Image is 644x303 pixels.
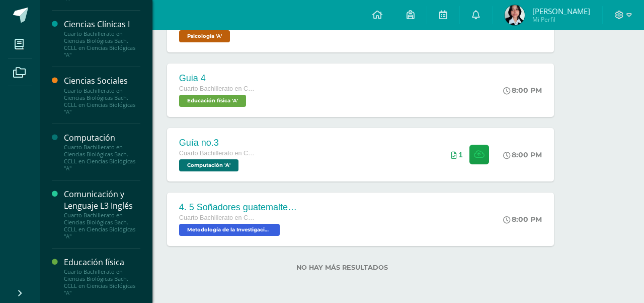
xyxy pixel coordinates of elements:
div: Cuarto Bachillerato en Ciencias Biológicas Bach. CCLL en Ciencias Biológicas "A" [64,212,140,240]
div: 4. 5 Soñadores guatemaltecos [179,202,300,213]
span: [PERSON_NAME] [532,6,590,16]
a: Educación físicaCuarto Bachillerato en Ciencias Biológicas Bach. CCLL en Ciencias Biológicas "A" [64,257,140,296]
div: 8:00 PM [503,86,542,95]
a: Comunicación y Lenguaje L3 InglésCuarto Bachillerato en Ciencias Biológicas Bach. CCLL en Ciencia... [64,189,140,240]
span: Computación 'A' [179,159,238,171]
a: ComputaciónCuarto Bachillerato en Ciencias Biológicas Bach. CCLL en Ciencias Biológicas "A" [64,132,140,172]
div: 8:00 PM [503,215,542,224]
div: 8:00 PM [503,150,542,159]
div: Ciencias Sociales [64,75,140,87]
label: No hay más resultados [115,264,570,271]
div: Comunicación y Lenguaje L3 Inglés [64,189,140,212]
div: Cuarto Bachillerato en Ciencias Biológicas Bach. CCLL en Ciencias Biológicas "A" [64,87,140,115]
a: Ciencias SocialesCuarto Bachillerato en Ciencias Biológicas Bach. CCLL en Ciencias Biológicas "A" [64,75,140,115]
img: cfac182f91cbcfcde0348294a584fe67.png [505,5,525,25]
span: Cuarto Bachillerato en Ciencias Biológicas [PERSON_NAME]. CCLL en Ciencias Biológicas [179,214,255,221]
span: Educación física 'A' [179,95,246,107]
span: Psicología 'A' [179,30,230,42]
span: Cuarto Bachillerato en Ciencias Biológicas [PERSON_NAME]. CCLL en Ciencias Biológicas [179,85,255,92]
div: Archivos entregados [451,151,463,159]
div: Ciencias Clínicas I [64,19,140,30]
span: Metodología de la Investigación 'A' [179,224,280,236]
div: Educación física [64,257,140,268]
a: Ciencias Clínicas ICuarto Bachillerato en Ciencias Biológicas Bach. CCLL en Ciencias Biológicas "A" [64,19,140,58]
div: Cuarto Bachillerato en Ciencias Biológicas Bach. CCLL en Ciencias Biológicas "A" [64,268,140,296]
div: Cuarto Bachillerato en Ciencias Biológicas Bach. CCLL en Ciencias Biológicas "A" [64,144,140,172]
span: 1 [459,151,463,159]
div: Computación [64,132,140,144]
div: Guía no.3 [179,138,255,148]
span: Cuarto Bachillerato en Ciencias Biológicas [PERSON_NAME]. CCLL en Ciencias Biológicas [179,150,255,157]
div: Guia 4 [179,73,255,84]
div: Cuarto Bachillerato en Ciencias Biológicas Bach. CCLL en Ciencias Biológicas "A" [64,30,140,58]
span: Mi Perfil [532,15,590,24]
